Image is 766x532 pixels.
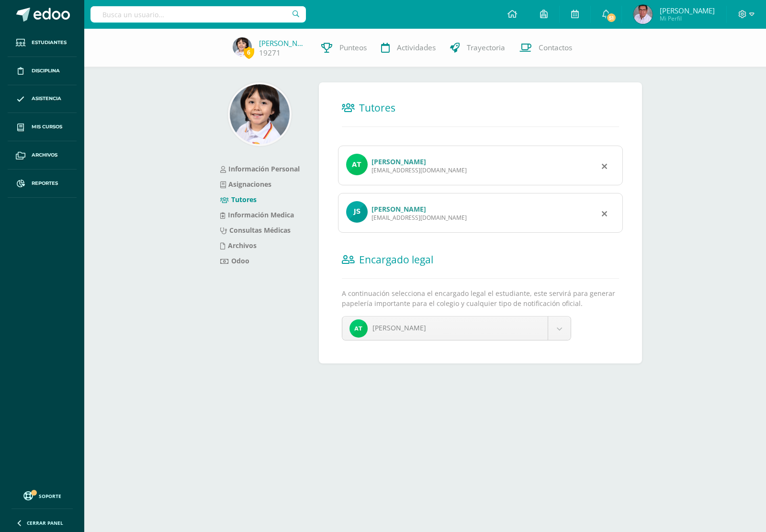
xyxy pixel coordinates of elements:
[32,67,60,75] span: Disciplina
[633,5,653,24] img: 9521831b7eb62fd0ab6b39a80c4a7782.png
[8,113,77,141] a: Mis cursos
[660,6,715,15] span: [PERSON_NAME]
[230,84,290,144] img: 2e0564dad7c20487062495994ff8247f.png
[39,493,61,499] span: Soporte
[443,29,512,67] a: Trayectoria
[90,6,306,23] input: Busca un usuario...
[372,157,426,166] a: [PERSON_NAME]
[259,38,307,48] a: [PERSON_NAME]
[32,39,67,46] span: Estudiantes
[342,317,571,340] a: [PERSON_NAME]
[220,241,257,250] a: Archivos
[220,180,271,189] a: Asignaciones
[602,160,607,171] div: Remover
[8,29,77,57] a: Estudiantes
[374,29,443,67] a: Actividades
[8,141,77,170] a: Archivos
[372,166,467,174] div: [EMAIL_ADDRESS][DOMAIN_NAME]
[606,12,617,23] span: 51
[397,43,436,53] span: Actividades
[339,43,367,53] span: Punteos
[602,207,607,219] div: Remover
[349,319,368,338] img: 7e0bbbeac98e84ab366024988dee0cd6.png
[11,489,73,502] a: Soporte
[342,288,619,308] p: A continuación selecciona el encargado legal el estudiante, este servirá para generar papelería i...
[359,253,433,266] span: Encargado legal
[372,214,467,222] div: [EMAIL_ADDRESS][DOMAIN_NAME]
[359,101,395,114] span: Tutores
[220,195,257,204] a: Tutores
[32,180,58,187] span: Reportes
[660,14,715,23] span: Mi Perfil
[8,57,77,85] a: Disciplina
[467,43,505,53] span: Trayectoria
[346,154,368,175] img: profile image
[314,29,374,67] a: Punteos
[27,520,63,526] span: Cerrar panel
[220,210,294,219] a: Información Medica
[220,164,300,173] a: Información Personal
[8,85,77,113] a: Asistencia
[244,46,254,58] span: 6
[372,204,426,214] a: [PERSON_NAME]
[220,256,249,265] a: Odoo
[346,201,368,223] img: profile image
[259,48,281,58] a: 19271
[32,123,62,131] span: Mis cursos
[220,226,291,235] a: Consultas Médicas
[32,151,57,159] span: Archivos
[32,95,61,102] span: Asistencia
[539,43,572,53] span: Contactos
[512,29,579,67] a: Contactos
[233,37,252,57] img: 1ad239ae75199b366b5864c31e3b35ba.png
[8,170,77,198] a: Reportes
[372,323,426,332] span: [PERSON_NAME]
